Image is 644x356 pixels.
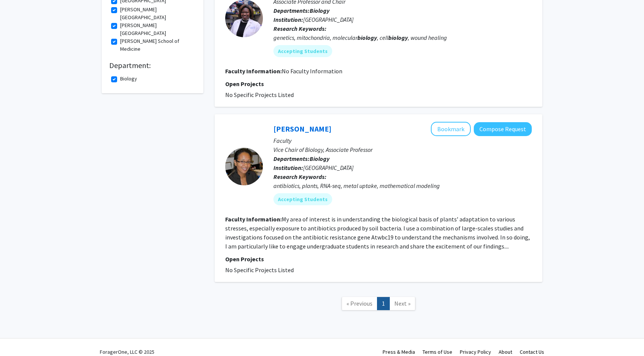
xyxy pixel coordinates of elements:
[225,215,282,223] b: Faculty Information:
[273,164,303,171] b: Institution:
[460,348,491,355] a: Privacy Policy
[389,297,415,310] a: Next Page
[273,25,327,32] b: Research Keywords:
[423,348,452,355] a: Terms of Use
[431,122,471,136] button: Add Mentewab Ayalew to Bookmarks
[273,145,532,154] p: Vice Chair of Biology, Associate Professor
[120,75,137,83] label: Biology
[273,193,332,205] mat-chip: Accepting Students
[225,67,282,75] b: Faculty Information:
[273,136,532,145] p: Faculty
[282,67,342,75] span: No Faculty Information
[394,300,411,307] span: Next »
[225,266,294,274] span: No Specific Projects Listed
[273,33,532,42] div: genetics, mitochondria, molecular , cell , wound healing
[383,348,415,355] a: Press & Media
[342,297,377,310] a: Previous Page
[273,124,331,133] a: [PERSON_NAME]
[225,91,294,98] span: No Specific Projects Listed
[215,289,542,320] nav: Page navigation
[6,322,32,350] iframe: Chat
[357,34,377,41] b: biology
[120,6,194,21] label: [PERSON_NAME][GEOGRAPHIC_DATA]
[273,173,327,180] b: Research Keywords:
[120,37,194,53] label: [PERSON_NAME] School of Medicine
[346,300,372,307] span: « Previous
[310,7,330,14] b: Biology
[225,215,530,250] fg-read-more: My area of interest is in understanding the biological basis of plants’ adaptation to various str...
[273,181,532,190] div: antibiotics, plants, RNA-seq, metal uptake, mathematical modeling
[273,16,303,23] b: Institution:
[273,155,310,162] b: Departments:
[388,34,408,41] b: biology
[225,255,532,264] p: Open Projects
[377,297,390,310] a: 1
[303,16,354,23] span: [GEOGRAPHIC_DATA]
[109,61,196,70] h2: Department:
[120,21,194,37] label: [PERSON_NAME][GEOGRAPHIC_DATA]
[310,155,330,162] b: Biology
[520,348,544,355] a: Contact Us
[273,7,310,14] b: Departments:
[225,79,532,88] p: Open Projects
[499,348,512,355] a: About
[273,45,332,57] mat-chip: Accepting Students
[474,122,532,136] button: Compose Request to Mentewab Ayalew
[303,164,354,171] span: [GEOGRAPHIC_DATA]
